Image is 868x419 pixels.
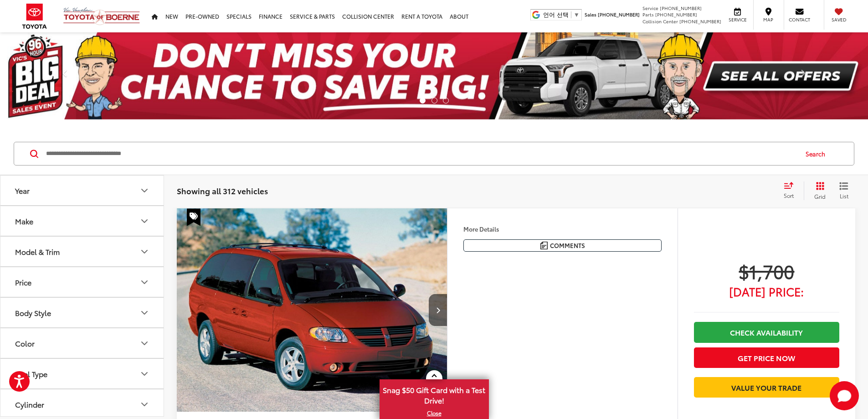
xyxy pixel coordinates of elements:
[0,237,164,266] button: Model & TrimModel & Trim
[694,347,839,368] button: Get Price Now
[15,339,35,347] div: Color
[829,16,849,23] span: Saved
[694,287,839,296] span: [DATE] Price:
[574,11,580,18] span: ▼
[139,246,150,257] div: Model & Trim
[543,11,580,18] a: 언어 선택​
[139,399,150,410] div: Cylinder
[176,208,448,412] a: 2006 Dodge Grand Caravan SXT2006 Dodge Grand Caravan SXT2006 Dodge Grand Caravan SXT2006 Dodge Gr...
[45,143,797,165] input: Search by Make, Model, or Keyword
[139,185,150,196] div: Year
[139,216,150,227] div: Make
[655,11,697,18] span: [PHONE_NUMBER]
[779,181,804,200] button: Select sort value
[15,369,47,378] div: Fuel Type
[15,186,30,195] div: Year
[0,359,164,388] button: Fuel TypeFuel Type
[839,192,848,200] span: List
[814,192,826,200] span: Grid
[0,328,164,358] button: ColorColor
[804,181,832,200] button: Grid View
[0,267,164,297] button: PricePrice
[15,217,33,225] div: Make
[15,308,51,317] div: Body Style
[758,16,778,23] span: Map
[15,278,31,286] div: Price
[679,18,721,25] span: [PHONE_NUMBER]
[63,7,140,26] img: Vic Vaughan Toyota of Boerne
[15,247,60,256] div: Model & Trim
[15,400,44,409] div: Cylinder
[0,206,164,236] button: MakeMake
[642,18,678,25] span: Collision Center
[0,389,164,419] button: CylinderCylinder
[139,277,150,288] div: Price
[550,241,585,250] span: Comments
[660,5,702,11] span: [PHONE_NUMBER]
[0,176,164,205] button: YearYear
[139,307,150,318] div: Body Style
[585,11,596,18] span: Sales
[797,142,838,165] button: Search
[540,242,548,249] img: Comments
[832,181,855,200] button: List View
[177,185,268,196] span: Showing all 312 vehicles
[727,16,748,23] span: Service
[694,377,839,398] a: Value Your Trade
[642,5,658,11] span: Service
[642,11,654,18] span: Parts
[139,338,150,349] div: Color
[463,226,662,232] h4: More Details
[598,11,640,18] span: [PHONE_NUMBER]
[543,11,569,18] span: 언어 선택
[176,208,448,412] div: 2006 Dodge Grand Caravan SXT 0
[830,381,859,410] svg: Start Chat
[187,208,200,226] span: Special
[176,208,448,412] img: 2006 Dodge Grand Caravan SXT
[830,381,859,410] button: Toggle Chat Window
[694,259,839,282] span: $1,700
[789,16,810,23] span: Contact
[380,380,488,408] span: Snag $50 Gift Card with a Test Drive!
[429,294,447,326] button: Next image
[784,191,794,199] span: Sort
[694,322,839,342] a: Check Availability
[0,298,164,327] button: Body StyleBody Style
[139,368,150,379] div: Fuel Type
[463,239,662,252] button: Comments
